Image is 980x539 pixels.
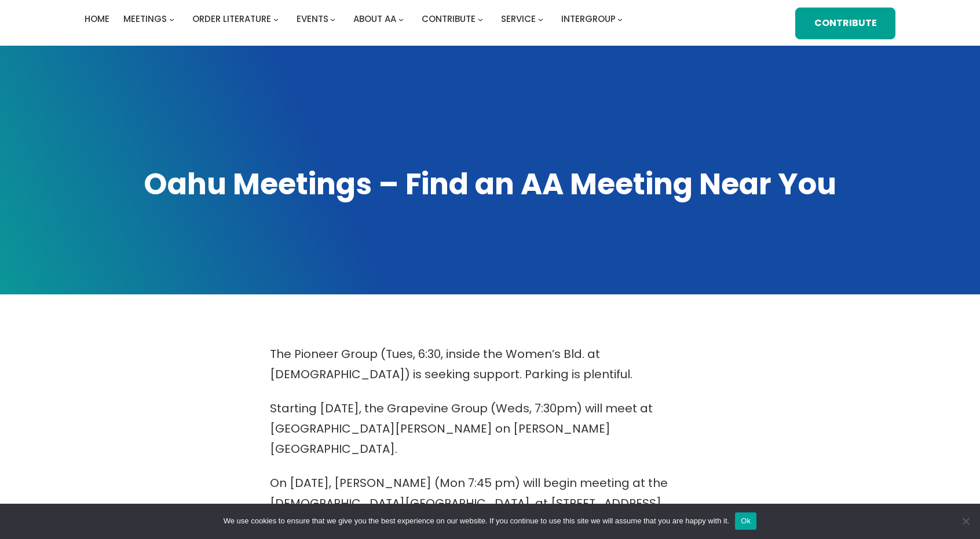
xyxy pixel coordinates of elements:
button: Events submenu [330,17,335,22]
span: We use cookies to ensure that we give you the best experience on our website. If you continue to ... [224,515,729,527]
h1: Oahu Meetings – Find an AA Meeting Near You [85,164,895,204]
p: The Pioneer Group (Tues, 6:30, inside the Women’s Bld. at [DEMOGRAPHIC_DATA]) is seeking support.... [270,344,710,385]
a: About AA [353,11,396,27]
a: Contribute [422,11,476,27]
span: Contribute [422,13,476,25]
span: Intergroup [561,13,616,25]
span: No [960,515,971,527]
button: Service submenu [538,17,543,22]
button: Contribute submenu [478,17,483,22]
button: Ok [735,512,756,530]
button: Intergroup submenu [617,17,623,22]
a: Home [85,11,109,27]
button: Meetings submenu [169,17,174,22]
span: Service [501,13,536,25]
button: Order Literature submenu [273,17,279,22]
span: Events [297,13,328,25]
span: About AA [353,13,396,25]
span: Meetings [123,13,167,25]
nav: Intergroup [85,11,627,27]
a: Events [297,11,328,27]
p: Starting [DATE], the Grapevine Group (Weds, 7:30pm) will meet at [GEOGRAPHIC_DATA][PERSON_NAME] o... [270,398,710,459]
a: Service [501,11,536,27]
span: Order Literature [192,13,271,25]
span: Home [85,13,109,25]
a: Contribute [795,8,895,39]
button: About AA submenu [398,17,404,22]
a: Intergroup [561,11,616,27]
a: Meetings [123,11,167,27]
